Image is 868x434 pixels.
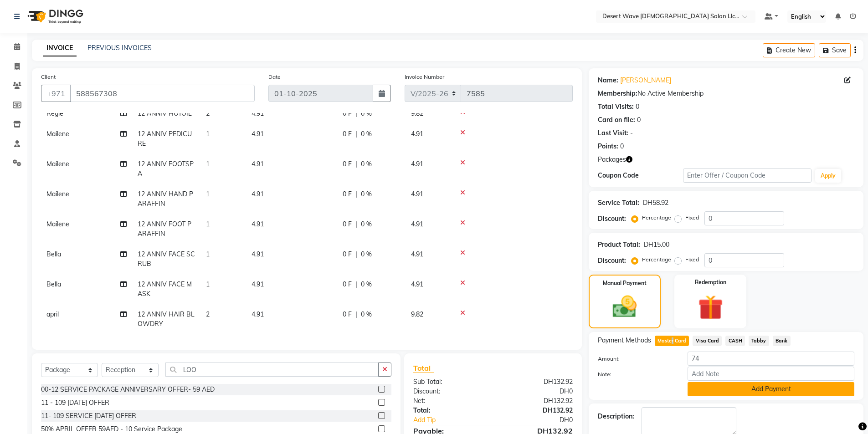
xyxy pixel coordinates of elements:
span: Mailene [46,130,69,138]
span: Packages [598,155,626,164]
label: Redemption [695,278,726,286]
span: 4.91 [252,310,264,318]
span: 0 F [343,159,352,169]
span: 0 % [361,340,372,349]
span: 4.91 [252,340,264,348]
span: 0 % [361,220,372,229]
span: 2 [206,310,210,318]
img: logo [23,4,86,29]
div: 00-12 SERVICE PACKAGE ANNIVERSARY OFFER- 59 AED [41,385,215,394]
label: Percentage [642,255,671,264]
div: Points: [598,142,618,151]
span: 4.91 [411,340,423,348]
div: - [630,128,633,138]
div: 0 [636,102,639,112]
span: 1 [206,220,210,228]
label: Manual Payment [603,279,647,287]
input: Add Note [688,367,854,381]
div: Name: [598,76,618,85]
span: CASH [725,336,745,346]
img: _gift.svg [690,292,731,323]
label: Amount: [591,355,681,363]
span: 4.91 [411,190,423,198]
a: INVOICE [43,40,77,56]
div: DH15.00 [644,240,669,250]
button: Apply [815,169,841,183]
span: 12 ANNIV FOOTSPA [138,160,194,178]
span: 1 [206,130,210,138]
button: +971 [41,85,71,102]
span: | [355,220,357,229]
div: Membership: [598,89,637,98]
span: 0 % [361,129,372,139]
span: 4.91 [411,220,423,228]
div: 0 [620,142,624,151]
span: 12 ANNIV FACE SCRUB [138,250,195,268]
span: 9.82 [411,310,423,318]
span: 0 % [361,159,372,169]
span: | [355,250,357,259]
span: 1 [206,190,210,198]
span: 4.91 [411,280,423,288]
span: 0 F [343,129,352,139]
span: 1 [206,160,210,168]
a: PREVIOUS INVOICES [87,44,152,52]
span: 12 ANNIV PEDICURE [138,130,192,148]
div: DH132.92 [493,377,580,387]
input: Search by Name/Mobile/Email/Code [70,85,255,102]
div: Product Total: [598,240,640,250]
span: 0 F [343,109,352,118]
span: 4.91 [411,160,423,168]
span: 1 [206,340,210,348]
span: Mailene [46,220,69,228]
span: Bella [46,280,61,288]
a: [PERSON_NAME] [620,76,671,85]
span: | [355,340,357,349]
span: Visa Card [693,336,722,346]
span: Master Card [655,336,689,346]
span: Mailene [46,190,69,198]
span: 4.91 [411,250,423,258]
input: Search [165,363,379,377]
span: april [46,310,59,318]
label: Client [41,73,56,81]
span: 1 [206,280,210,288]
span: 4.91 [252,109,264,117]
button: Create New [763,43,815,57]
span: Payment Methods [598,336,651,345]
span: 0 F [343,220,352,229]
div: No Active Membership [598,89,854,98]
div: Net: [406,396,493,406]
div: 11 - 109 [DATE] OFFER [41,398,109,408]
span: | [355,310,357,319]
label: Fixed [685,255,699,264]
span: 4.91 [411,130,423,138]
span: 9.82 [411,109,423,117]
span: 0 % [361,189,372,199]
span: 4.91 [252,220,264,228]
span: 12 ANNIV HAIR BLOWDRY [138,310,195,328]
div: Service Total: [598,198,639,208]
div: DH58.92 [643,198,668,208]
label: Note: [591,370,681,378]
input: Enter Offer / Coupon Code [683,168,812,183]
div: DH132.92 [493,406,580,415]
span: 0 % [361,310,372,319]
label: Date [268,73,281,81]
span: Tabby [749,336,769,346]
div: Discount: [406,387,493,396]
span: 4.91 [252,130,264,138]
span: 4.91 [252,250,264,258]
span: 0 F [343,310,352,319]
span: 4.91 [252,190,264,198]
div: 11- 109 SERVICE [DATE] OFFER [41,411,136,421]
span: 12 ANNIV FOOT PARAFFIN [138,220,191,238]
span: | [355,159,357,169]
div: Total: [406,406,493,415]
button: Add Payment [688,382,854,396]
span: Bank [773,336,791,346]
div: DH0 [508,415,580,425]
span: 4.91 [252,160,264,168]
label: Percentage [642,214,671,222]
img: _cash.svg [605,293,644,321]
